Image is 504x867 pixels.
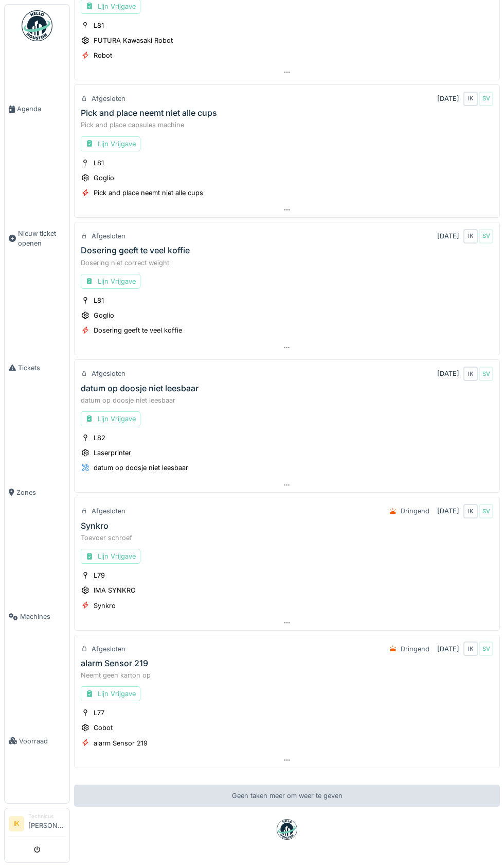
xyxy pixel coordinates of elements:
[437,369,459,378] div: [DATE]
[94,708,104,718] div: L77
[81,521,109,531] div: Synkro
[22,10,52,41] img: Badge_color-CXgf-gQk.svg
[94,50,112,60] div: Robot
[81,533,493,543] div: Toevoer schroef
[5,554,69,679] a: Machines
[463,92,478,106] div: IK
[94,158,104,168] div: L81
[81,395,493,405] div: datum op doosje niet leesbaar
[81,686,140,701] div: Lijn Vrijgave
[94,21,104,30] div: L81
[74,785,500,807] div: Geen taken meer om weer te geven
[479,229,493,244] div: SV
[94,188,203,198] div: Pick and place neemt niet alle cups
[479,367,493,381] div: SV
[94,433,105,443] div: L82
[81,136,140,151] div: Lijn Vrijgave
[92,644,125,654] div: Afgesloten
[9,812,65,837] a: IK Technicus[PERSON_NAME]
[17,104,65,114] span: Agenda
[94,601,116,611] div: Synkro
[92,94,125,103] div: Afgesloten
[94,723,113,733] div: Cobot
[81,384,199,393] div: datum op doosje niet leesbaar
[94,36,173,45] div: FUTURA Kawasaki Robot
[94,570,105,580] div: L79
[479,504,493,518] div: SV
[94,325,182,335] div: Dosering geeft te veel koffie
[94,738,148,748] div: alarm Sensor 219
[92,369,125,378] div: Afgesloten
[5,47,69,171] a: Agenda
[81,246,190,255] div: Dosering geeft te veel koffie
[81,120,493,130] div: Pick and place capsules machine
[92,506,125,516] div: Afgesloten
[463,367,478,381] div: IK
[9,816,24,831] li: IK
[81,108,217,118] div: Pick and place neemt niet alle cups
[463,229,478,244] div: IK
[479,92,493,106] div: SV
[94,463,188,473] div: datum op doosje niet leesbaar
[437,506,459,516] div: [DATE]
[94,585,136,595] div: IMA SYNKRO
[277,819,297,840] img: badge-BVDL4wpA.svg
[94,310,114,320] div: Goglio
[479,641,493,656] div: SV
[463,504,478,518] div: IK
[401,644,429,654] div: Dringend
[28,812,65,835] li: [PERSON_NAME]
[5,306,69,430] a: Tickets
[94,448,131,458] div: Laserprinter
[437,231,459,241] div: [DATE]
[81,658,148,668] div: alarm Sensor 219
[92,231,125,241] div: Afgesloten
[16,488,65,497] span: Zones
[401,506,429,516] div: Dringend
[437,94,459,103] div: [DATE]
[463,641,478,656] div: IK
[20,612,65,621] span: Machines
[28,812,65,820] div: Technicus
[94,173,114,183] div: Goglio
[5,679,69,804] a: Voorraad
[437,644,459,654] div: [DATE]
[5,171,69,306] a: Nieuw ticket openen
[5,430,69,554] a: Zones
[81,670,493,680] div: Neemt geen karton op
[18,363,65,373] span: Tickets
[19,736,65,746] span: Voorraad
[81,274,140,289] div: Lijn Vrijgave
[18,229,65,248] span: Nieuw ticket openen
[94,296,104,305] div: L81
[81,411,140,426] div: Lijn Vrijgave
[81,258,493,268] div: Dosering niet correct weight
[81,549,140,564] div: Lijn Vrijgave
